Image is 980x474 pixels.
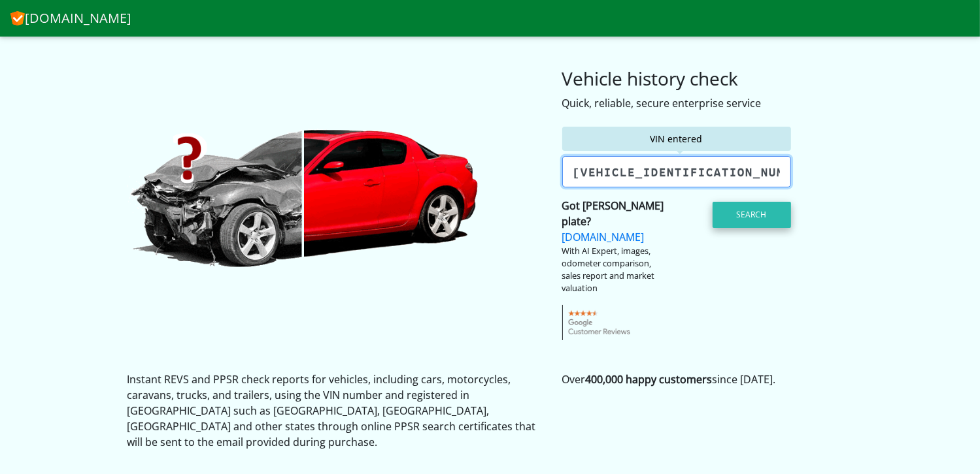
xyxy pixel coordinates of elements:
p: Instant REVS and PPSR check reports for vehicles, including cars, motorcycles, caravans, trucks, ... [127,371,543,450]
strong: 400,000 happy customers [586,372,713,387]
img: CheckVIN [127,127,481,270]
a: [DOMAIN_NAME] [562,230,645,244]
img: CheckVIN.com.au logo [10,8,25,25]
div: Quick, reliable, secure enterprise service [562,95,853,111]
img: gcr-badge-transparent.png.pagespeed.ce.05XcFOhvEz.png [562,305,637,340]
a: [DOMAIN_NAME] [10,5,131,31]
button: Search [713,202,791,228]
strong: Got [PERSON_NAME] plate? [562,198,664,229]
span: VIN entered [651,133,703,145]
h3: Vehicle history check [562,68,853,90]
div: With AI Expert, images, odometer comparison, sales report and market valuation [562,245,667,295]
p: Over since [DATE]. [562,371,853,387]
